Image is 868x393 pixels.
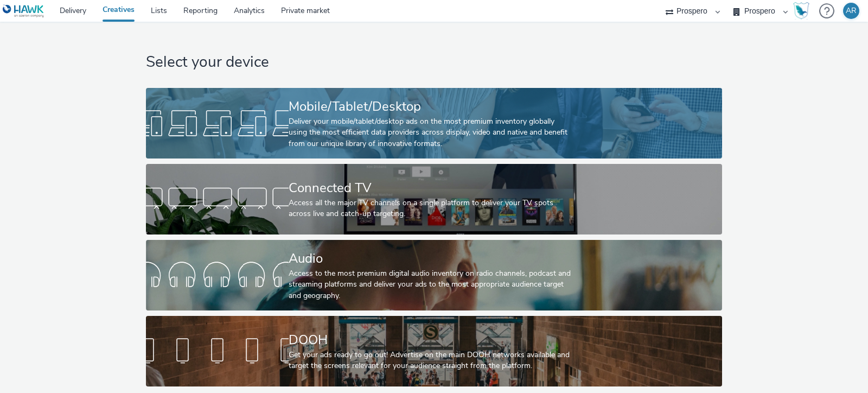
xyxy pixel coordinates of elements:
[289,249,575,268] div: Audio
[289,179,575,198] div: Connected TV
[146,88,722,159] a: Mobile/Tablet/DesktopDeliver your mobile/tablet/desktop ads on the most premium inventory globall...
[793,2,814,20] a: Hawk Academy
[793,2,809,20] img: Hawk Academy
[289,198,575,220] div: Access all the major TV channels on a single platform to deliver your TV spots across live and ca...
[289,268,575,301] div: Access to the most premium digital audio inventory on radio channels, podcast and streaming platf...
[289,116,575,149] div: Deliver your mobile/tablet/desktop ads on the most premium inventory globally using the most effi...
[146,52,722,73] h1: Select your device
[289,331,575,350] div: DOOH
[846,3,857,19] div: AR
[289,97,575,116] div: Mobile/Tablet/Desktop
[3,4,44,18] img: undefined Logo
[146,164,722,234] a: Connected TVAccess all the major TV channels on a single platform to deliver your TV spots across...
[289,350,575,372] div: Get your ads ready to go out! Advertise on the main DOOH networks available and target the screen...
[146,240,722,310] a: AudioAccess to the most premium digital audio inventory on radio channels, podcast and streaming ...
[146,316,722,386] a: DOOHGet your ads ready to go out! Advertise on the main DOOH networks available and target the sc...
